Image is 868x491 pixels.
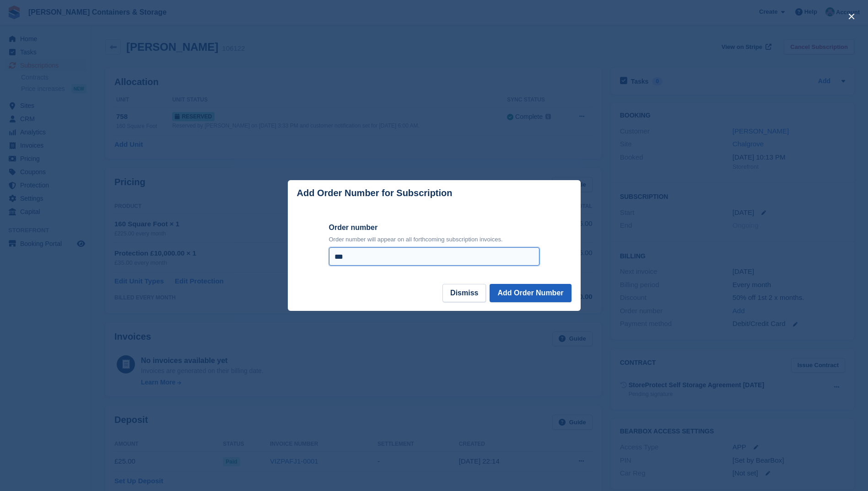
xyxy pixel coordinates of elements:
button: Dismiss [442,284,486,302]
button: close [844,9,859,24]
p: Add Order Number for Subscription [297,188,453,198]
p: Order number will appear on all forthcoming subscription invoices. [329,235,539,244]
button: Add Order Number [490,284,571,302]
label: Order number [329,222,539,233]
